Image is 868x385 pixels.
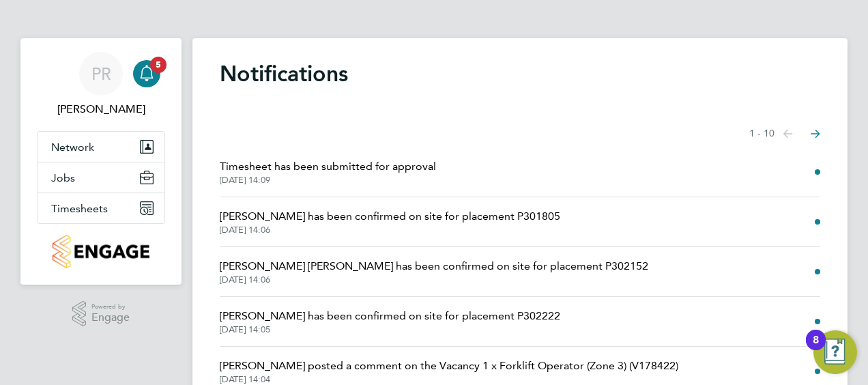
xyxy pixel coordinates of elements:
[220,225,560,236] span: [DATE] 14:06
[220,358,678,374] span: [PERSON_NAME] posted a comment on the Vacancy 1 x Forklift Operator (Zone 3) (V178422)
[150,57,167,73] span: 5
[38,193,164,223] button: Timesheets
[37,101,165,117] span: Paul Robinson
[220,358,678,385] a: [PERSON_NAME] posted a comment on the Vacancy 1 x Forklift Operator (Zone 3) (V178422)[DATE] 14:04
[220,258,648,274] span: [PERSON_NAME] [PERSON_NAME] has been confirmed on site for placement P302152
[220,208,560,225] span: [PERSON_NAME] has been confirmed on site for placement P301805
[813,340,819,358] div: 8
[220,258,648,285] a: [PERSON_NAME] [PERSON_NAME] has been confirmed on site for placement P302152[DATE] 14:06
[220,308,560,324] span: [PERSON_NAME] has been confirmed on site for placement P302222
[72,301,130,327] a: Powered byEngage
[220,324,560,335] span: [DATE] 14:05
[37,52,165,117] a: PR[PERSON_NAME]
[220,274,648,285] span: [DATE] 14:06
[220,175,436,186] span: [DATE] 14:09
[220,158,436,175] span: Timesheet has been submitted for approval
[91,65,111,83] span: PR
[220,308,560,335] a: [PERSON_NAME] has been confirmed on site for placement P302222[DATE] 14:05
[91,301,130,313] span: Powered by
[51,171,75,184] span: Jobs
[220,60,820,87] h1: Notifications
[220,158,436,186] a: Timesheet has been submitted for approval[DATE] 14:09
[51,202,108,215] span: Timesheets
[38,162,164,192] button: Jobs
[749,120,820,147] nav: Select page of notifications list
[51,141,94,154] span: Network
[749,127,775,141] span: 1 - 10
[20,38,182,285] nav: Main navigation
[220,208,560,236] a: [PERSON_NAME] has been confirmed on site for placement P301805[DATE] 14:06
[37,235,165,268] a: Go to home page
[220,374,678,385] span: [DATE] 14:04
[91,312,130,324] span: Engage
[38,132,164,162] button: Network
[53,235,149,268] img: countryside-properties-logo-retina.png
[133,52,160,96] a: 5
[813,330,857,374] button: Open Resource Center, 8 new notifications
